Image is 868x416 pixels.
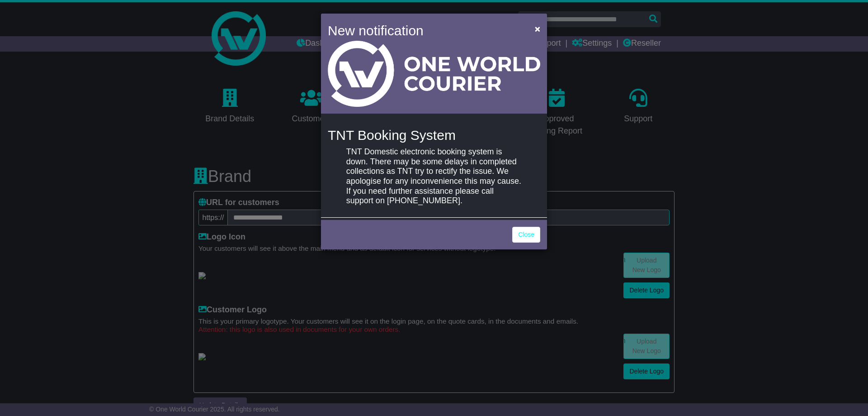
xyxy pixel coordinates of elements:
button: Close [530,19,545,38]
span: × [535,24,540,34]
a: Close [512,227,540,243]
h4: New notification [328,20,522,41]
img: Light [328,41,540,107]
h4: TNT Booking System [328,128,540,143]
p: TNT Domestic electronic booking system is down. There may be some delays in completed collections... [346,147,522,206]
